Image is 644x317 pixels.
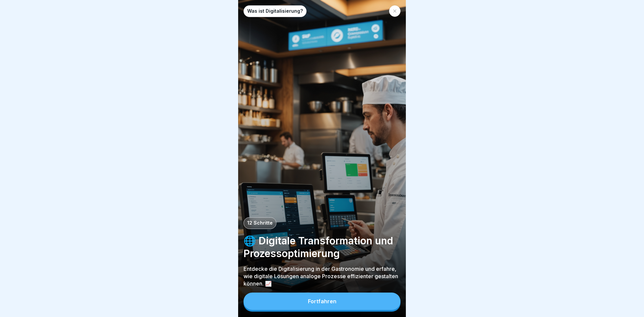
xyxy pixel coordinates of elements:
p: Entdecke die Digitalisierung in der Gastronomie und erfahre, wie digitale Lösungen analoge Prozes... [244,265,400,287]
button: Fortfahren [244,293,400,310]
p: 12 Schritte [247,220,273,226]
p: Was ist Digitalisierung? [247,8,303,14]
div: Fortfahren [308,298,336,304]
p: 🌐 Digitale Transformation und Prozessoptimierung [244,234,400,260]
